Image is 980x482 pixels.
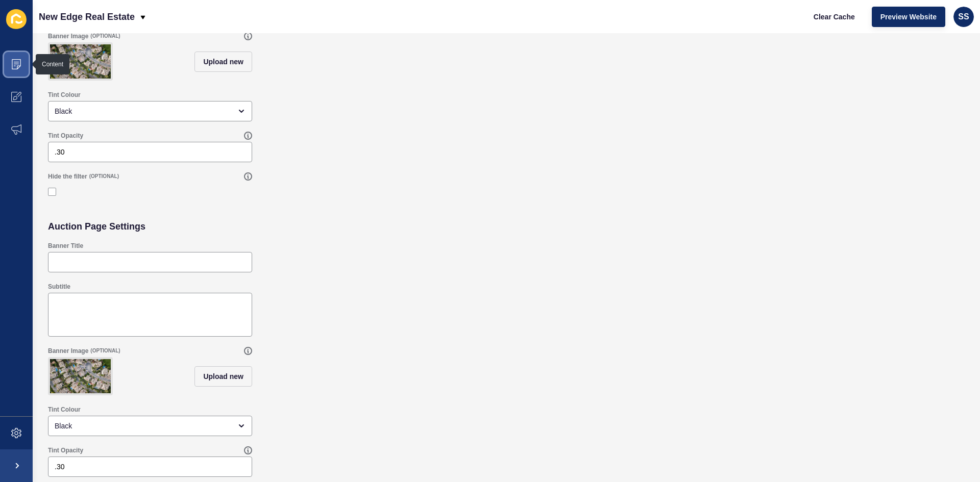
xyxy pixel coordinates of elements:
[48,221,145,232] h2: Auction Page Settings
[48,172,87,181] label: Hide the filter
[90,33,120,40] span: (OPTIONAL)
[90,347,120,354] span: (OPTIONAL)
[48,32,88,40] label: Banner Image
[39,4,135,30] p: New Edge Real Estate
[958,12,969,22] span: SS
[203,57,243,67] span: Upload new
[872,7,945,27] button: Preview Website
[89,173,119,180] span: (OPTIONAL)
[48,347,88,355] label: Banner Image
[48,132,83,140] label: Tint Opacity
[48,101,252,121] div: open menu
[48,416,252,436] div: open menu
[50,44,111,79] img: 1fb8d8bf32900ca9d58ad467d85d7eeb.jpg
[48,405,81,414] label: Tint Colour
[42,60,63,68] div: Content
[48,242,83,250] label: Banner Title
[194,52,252,72] button: Upload new
[48,446,83,454] label: Tint Opacity
[814,12,855,22] span: Clear Cache
[48,283,70,291] label: Subtitle
[880,12,937,22] span: Preview Website
[203,371,243,382] span: Upload new
[194,366,252,387] button: Upload new
[48,91,81,99] label: Tint Colour
[50,359,111,393] img: bcc770fa98beeac0a24b92530c9e12c3.jpg
[805,7,864,27] button: Clear Cache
